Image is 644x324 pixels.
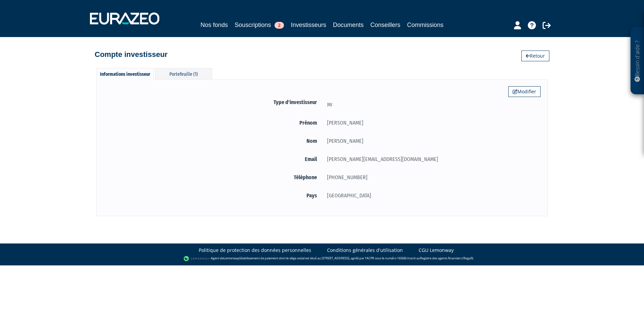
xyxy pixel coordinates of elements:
[199,247,311,254] a: Politique de protection des données personnelles
[103,137,322,145] label: Nom
[200,20,228,30] a: Nos fonds
[322,155,541,163] div: [PERSON_NAME][EMAIL_ADDRESS][DOMAIN_NAME]
[407,20,444,30] a: Commissions
[634,31,641,91] p: Besoin d'aide ?
[184,255,210,262] img: logo-lemonway.png
[419,247,454,254] a: CGU Lemonway
[322,137,541,145] div: [PERSON_NAME]
[420,256,473,261] a: Registre des agents financiers (Regafi)
[291,20,326,31] a: Investisseurs
[322,173,541,182] div: [PHONE_NUMBER]
[155,68,212,79] div: Portefeuille (1)
[103,155,322,163] label: Email
[95,51,167,59] h4: Compte investisseur
[103,98,322,106] label: Type d'investisseur
[333,20,364,30] a: Documents
[371,20,400,30] a: Conseillers
[90,12,159,25] img: 1732889491-logotype_eurazeo_blanc_rvb.png
[508,86,541,97] a: Modifier
[96,68,154,79] div: Informations investisseur
[322,119,541,127] div: [PERSON_NAME]
[103,191,322,200] label: Pays
[322,100,541,109] div: Mr
[322,191,541,200] div: [GEOGRAPHIC_DATA]
[275,22,284,29] span: 2
[234,20,284,30] a: Souscriptions2
[327,247,403,254] a: Conditions générales d'utilisation
[103,119,322,127] label: Prénom
[103,173,322,182] label: Téléphone
[7,255,637,262] div: - Agent de (établissement de paiement dont le siège social est situé au [STREET_ADDRESS], agréé p...
[224,256,239,261] a: Lemonway
[521,51,549,61] a: Retour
